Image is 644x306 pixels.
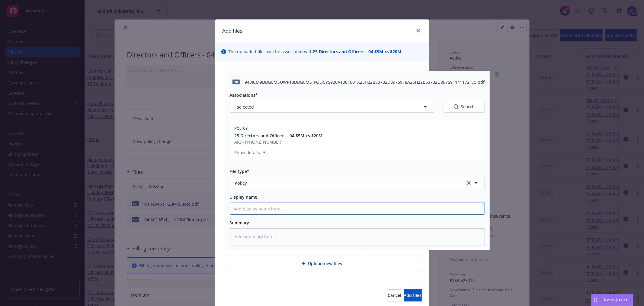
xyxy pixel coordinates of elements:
[591,294,633,306] button: Nova Assist
[230,177,485,189] button: Policy
[230,203,485,214] input: Add display name here...
[592,294,599,306] div: Drag to move
[230,220,249,226] span: Summary
[235,180,449,186] span: Policy
[230,194,258,200] span: Display name
[604,297,628,302] span: Nova Assist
